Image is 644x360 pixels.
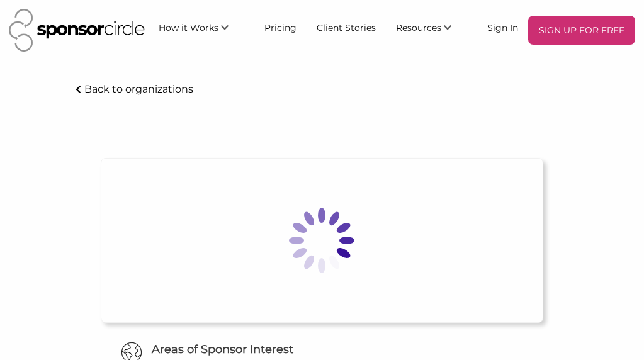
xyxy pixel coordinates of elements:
[84,83,193,95] p: Back to organizations
[477,16,528,38] a: Sign In
[254,16,307,38] a: Pricing
[533,21,630,40] p: SIGN UP FOR FREE
[259,177,385,303] img: Loading spinner
[386,16,477,45] li: Resources
[307,16,386,38] a: Client Stories
[149,16,254,45] li: How it Works
[9,9,145,52] img: Sponsor Circle Logo
[67,342,578,357] h6: Areas of Sponsor Interest
[396,22,441,33] span: Resources
[159,22,218,33] span: How it Works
